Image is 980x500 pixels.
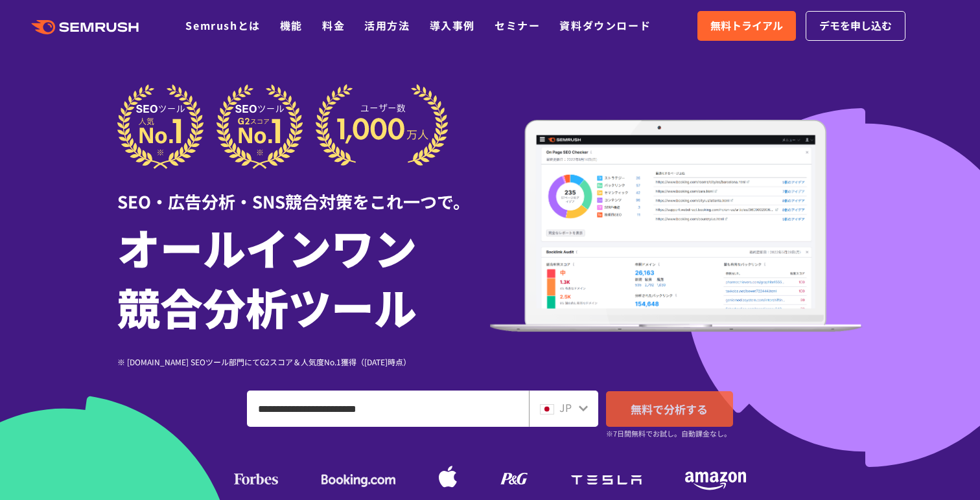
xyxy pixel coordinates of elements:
[710,17,783,34] span: 無料トライアル
[495,17,540,33] a: セミナー
[322,17,345,33] a: 料金
[430,17,475,33] a: 導入事例
[248,391,528,426] input: ドメイン、キーワードまたはURLを入力してください
[185,17,260,33] a: Semrushとは
[697,11,796,41] a: 無料トライアル
[117,356,490,368] div: ※ [DOMAIN_NAME] SEOツール部門にてG2スコア＆人気度No.1獲得（[DATE]時点）
[606,391,733,427] a: 無料で分析する
[117,169,490,214] div: SEO・広告分析・SNS競合対策をこれ一つで。
[631,401,708,417] span: 無料で分析する
[559,400,572,415] span: JP
[806,11,905,41] a: デモを申し込む
[280,17,303,33] a: 機能
[117,217,490,336] h1: オールインワン 競合分析ツール
[364,17,410,33] a: 活用方法
[559,17,651,33] a: 資料ダウンロード
[606,427,731,440] small: ※7日間無料でお試し。自動課金なし。
[819,17,892,34] span: デモを申し込む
